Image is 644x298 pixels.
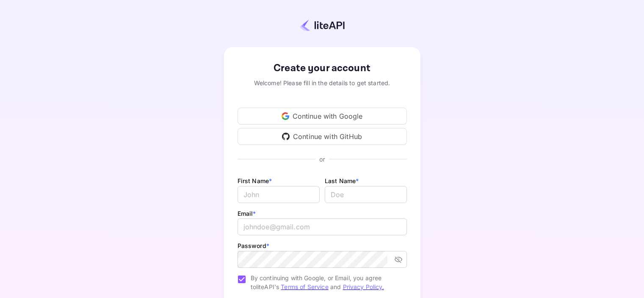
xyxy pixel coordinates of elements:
a: Privacy Policy. [343,283,384,290]
a: Terms of Service [281,283,328,290]
div: Create your account [238,61,407,76]
button: toggle password visibility [391,252,406,267]
span: By continuing with Google, or Email, you agree to liteAPI's and [251,273,400,291]
input: Doe [325,186,407,203]
div: Continue with GitHub [238,128,407,145]
label: Password [238,242,269,249]
div: Welcome! Please fill in the details to get started. [238,78,407,87]
label: Last Name [325,177,359,184]
label: Email [238,210,256,217]
input: johndoe@gmail.com [238,218,407,235]
div: Continue with Google [238,108,407,125]
label: First Name [238,177,272,184]
input: John [238,186,320,203]
img: liteapi [300,19,345,31]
